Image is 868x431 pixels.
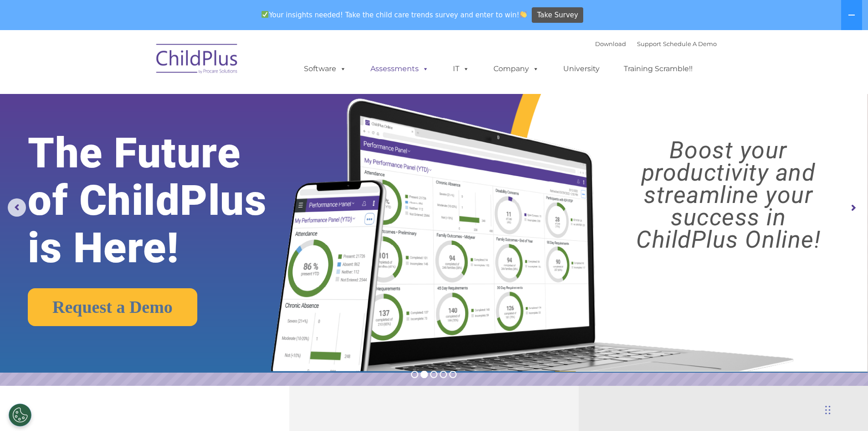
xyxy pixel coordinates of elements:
[595,40,717,47] font: |
[532,7,583,23] a: Take Survey
[537,7,578,23] span: Take Survey
[262,11,268,18] img: ✅
[258,6,531,24] span: Your insights needed! Take the child care trends survey and enter to win!
[28,288,197,326] a: Request a Demo
[127,98,165,104] span: Phone number
[554,60,609,78] a: University
[600,139,857,251] rs-layer: Boost your productivity and streamline your success in ChildPlus Online!
[484,60,548,78] a: Company
[28,130,305,272] rs-layer: The Future of ChildPlus is Here!
[444,60,478,78] a: IT
[295,60,355,78] a: Software
[127,60,154,67] span: Last name
[361,60,438,78] a: Assessments
[719,332,868,431] iframe: Chat Widget
[152,37,243,83] img: ChildPlus by Procare Solutions
[663,40,717,47] a: Schedule A Demo
[825,396,831,424] div: Drag
[615,60,702,78] a: Training Scramble!!
[595,40,626,47] a: Download
[9,404,31,426] button: Cookies Settings
[520,11,527,18] img: 👏
[637,40,661,47] a: Support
